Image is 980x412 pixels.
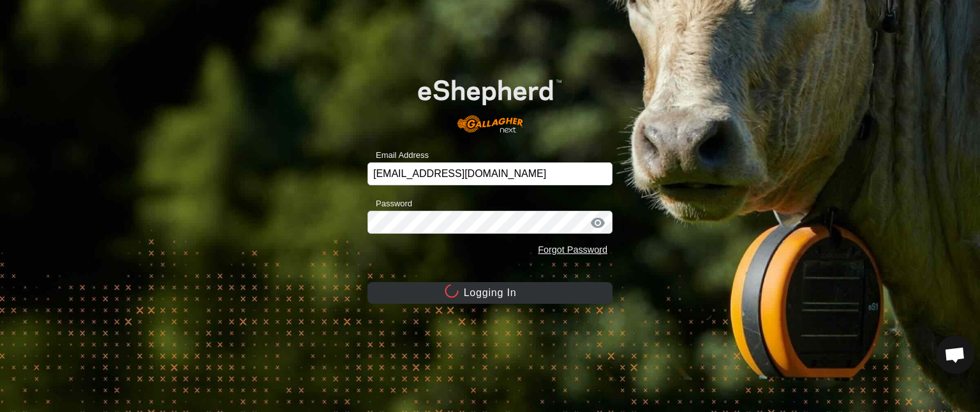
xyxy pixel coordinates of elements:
[392,59,588,143] img: E-shepherd Logo
[367,282,612,304] button: Logging In
[936,336,974,374] a: Open chat
[367,197,412,210] label: Password
[367,162,612,185] input: Email Address
[538,245,607,255] a: Forgot Password
[367,149,429,162] label: Email Address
